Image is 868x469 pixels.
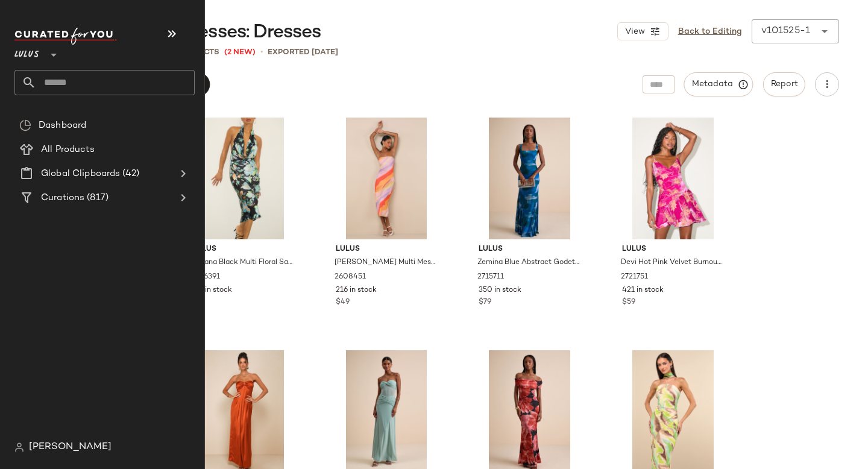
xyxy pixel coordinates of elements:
[336,244,438,255] span: Lulus
[192,285,232,296] span: 377 in stock
[224,46,256,58] span: (2 New)
[336,285,377,296] span: 216 in stock
[622,244,724,255] span: Lulus
[479,285,521,296] span: 350 in stock
[761,24,810,39] div: v101525-1
[621,272,648,283] span: 2721751
[14,41,39,63] span: Lulus
[260,46,263,58] span: •
[622,285,664,296] span: 421 in stock
[621,257,723,268] span: Devi Hot Pink Velvet Burnout Surplice Mini Dress
[770,80,798,89] span: Report
[84,191,108,205] span: (817)
[39,119,86,133] span: Dashboard
[477,257,579,268] span: Zemina Blue Abstract Godet Pleated Mermaid Maxi Dress
[479,297,491,308] span: $79
[336,297,350,308] span: $49
[192,244,294,255] span: Lulus
[684,72,753,96] button: Metadata
[678,25,742,38] a: Back to Editing
[479,244,580,255] span: Lulus
[19,119,31,131] img: svg%3e
[29,440,112,455] span: [PERSON_NAME]
[191,257,293,268] span: Nuliana Black Multi Floral Satin Backless Midi Dress
[691,79,746,90] span: Metadata
[41,191,84,205] span: Curations
[14,28,117,45] img: cfy_white_logo.C9jOOHJF.svg
[326,118,447,239] img: 12608101_2608451.jpg
[120,167,139,181] span: (42)
[14,442,24,452] img: svg%3e
[622,297,635,308] span: $59
[41,167,120,181] span: Global Clipboards
[469,118,590,239] img: 2715711_02_front_2025-08-25.jpg
[477,272,504,283] span: 2715711
[763,72,805,96] button: Report
[617,22,668,40] button: View
[335,272,366,283] span: 2608451
[268,46,338,58] p: Exported [DATE]
[335,257,436,268] span: [PERSON_NAME] Multi Mesh Strapless Midi Dress
[41,143,95,157] span: All Products
[612,118,734,239] img: 2721751_01_hero_2025-09-05.jpg
[624,27,644,37] span: View
[191,272,220,283] span: 2626391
